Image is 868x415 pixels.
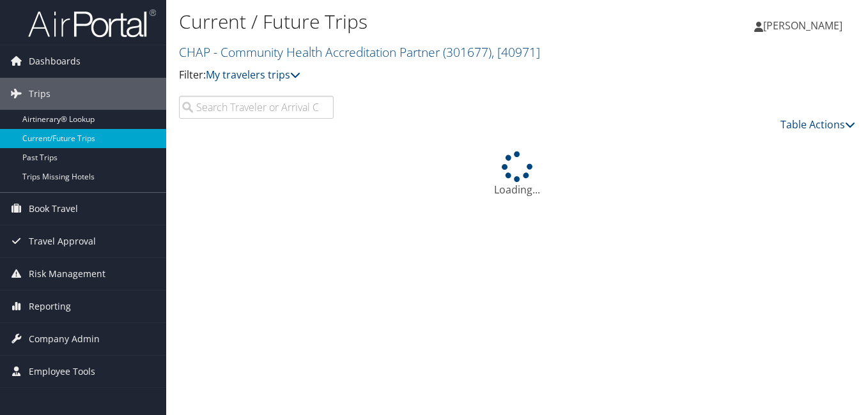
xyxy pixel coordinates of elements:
[206,68,300,82] a: My travelers trips
[29,290,71,322] span: Reporting
[28,8,156,38] img: airportal-logo.png
[179,67,630,84] p: Filter:
[29,356,95,388] span: Employee Tools
[492,43,540,61] span: , [ 40971 ]
[29,78,50,110] span: Trips
[29,225,96,257] span: Travel Approval
[29,323,100,355] span: Company Admin
[763,19,842,33] span: [PERSON_NAME]
[179,96,334,119] input: Search Traveler or Arrival City
[780,117,855,132] a: Table Actions
[754,6,855,45] a: [PERSON_NAME]
[29,193,78,225] span: Book Travel
[179,43,540,61] a: CHAP - Community Health Accreditation Partner
[443,43,492,61] span: ( 301677 )
[29,258,105,290] span: Risk Management
[179,151,855,197] div: Loading...
[29,45,81,77] span: Dashboards
[179,8,630,35] h1: Current / Future Trips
